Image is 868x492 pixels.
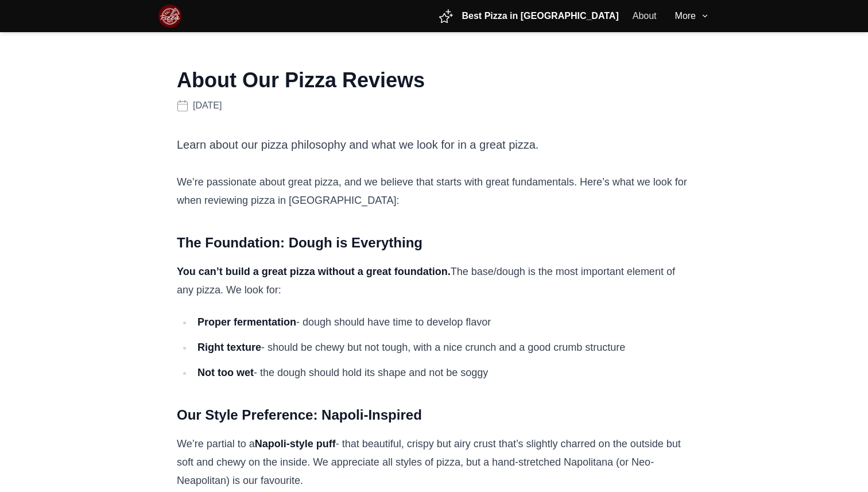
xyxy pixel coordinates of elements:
[177,266,451,277] strong: You can’t build a great pizza without a great foundation.
[439,9,453,23] img: Pizza slice
[462,9,619,23] span: Best Pizza in [GEOGRAPHIC_DATA]
[193,363,691,382] li: - the dough should hold its shape and not be soggy
[177,135,691,154] p: Learn about our pizza philosophy and what we look for in a great pizza.
[177,233,691,253] h3: The Foundation: Dough is Everything
[197,367,254,378] strong: Not too wet
[158,5,181,28] img: Bali Pizza Party Logo
[193,313,691,331] li: - dough should have time to develop flavor
[197,316,296,328] strong: Proper fermentation
[177,69,691,92] h1: About Our Pizza Reviews
[177,100,188,111] img: Date
[177,173,691,210] p: We’re passionate about great pizza, and we believe that starts with great fundamentals. Here’s wh...
[255,438,336,450] strong: Napoli-style puff
[177,262,691,299] p: The base/dough is the most important element of any pizza. We look for:
[193,338,691,357] li: - should be chewy but not tough, with a nice crunch and a good crumb structure
[177,435,691,490] p: We’re partial to a - that beautiful, crispy but airy crust that’s slightly charred on the outside...
[197,342,261,353] strong: Right texture
[177,405,691,425] h3: Our Style Preference: Napoli-Inspired
[633,9,657,23] a: About
[675,9,696,23] span: More
[675,9,710,23] button: More
[193,99,222,113] span: [DATE]
[439,9,619,23] a: Best Pizza in [GEOGRAPHIC_DATA]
